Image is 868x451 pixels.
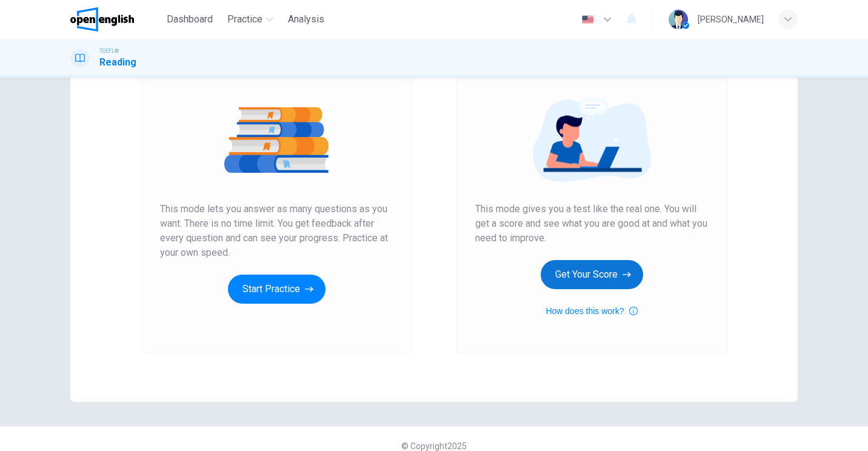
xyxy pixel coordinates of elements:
[167,12,213,27] span: Dashboard
[228,275,326,304] button: Start Practice
[698,12,764,27] div: [PERSON_NAME]
[669,10,688,29] img: Profile picture
[283,8,329,30] button: Analysis
[160,202,393,260] span: This mode lets you answer as many questions as you want. There is no time limit. You get feedback...
[546,304,637,318] button: How does this work?
[99,47,119,55] span: TOEFL®
[541,260,643,289] button: Get Your Score
[70,7,134,32] img: OpenEnglish logo
[475,202,708,246] span: This mode gives you a test like the real one. You will get a score and see what you are good at a...
[288,12,324,27] span: Analysis
[99,55,136,70] h1: Reading
[222,8,278,30] button: Practice
[580,15,595,24] img: en
[227,12,262,27] span: Practice
[401,441,467,451] span: © Copyright 2025
[162,8,218,30] button: Dashboard
[70,7,162,32] a: OpenEnglish logo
